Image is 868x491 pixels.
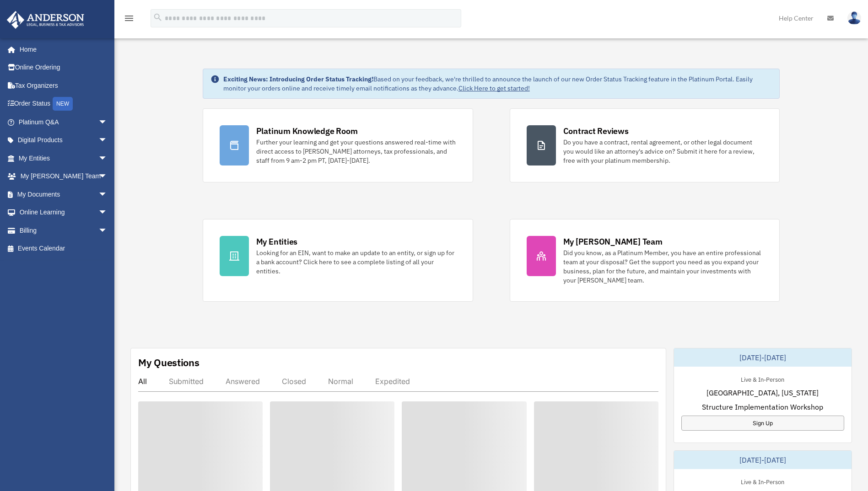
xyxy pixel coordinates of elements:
a: My Entitiesarrow_drop_down [6,149,121,167]
a: My [PERSON_NAME] Teamarrow_drop_down [6,167,121,186]
div: Contract Reviews [563,125,629,137]
a: My Documentsarrow_drop_down [6,185,121,203]
div: My Entities [256,236,297,247]
div: Looking for an EIN, want to make an update to an entity, or sign up for a bank account? Click her... [256,248,456,276]
span: arrow_drop_down [98,131,117,150]
div: All [138,377,147,386]
div: [DATE]-[DATE] [674,348,852,367]
i: menu [124,13,135,24]
a: My Entities Looking for an EIN, want to make an update to an entity, or sign up for a bank accoun... [203,219,473,302]
a: Contract Reviews Do you have a contract, rental agreement, or other legal document you would like... [510,108,780,182]
img: User Pic [847,11,861,25]
a: Tax Organizers [6,76,121,95]
div: Submitted [169,377,204,386]
span: arrow_drop_down [98,113,117,132]
span: arrow_drop_down [98,167,117,186]
a: My [PERSON_NAME] Team Did you know, as a Platinum Member, you have an entire professional team at... [510,219,780,302]
div: My Questions [138,356,199,369]
div: Live & In-Person [733,374,792,384]
span: arrow_drop_down [98,149,117,168]
a: Digital Productsarrow_drop_down [6,131,121,149]
span: [GEOGRAPHIC_DATA], [US_STATE] [706,387,819,398]
div: Further your learning and get your questions answered real-time with direct access to [PERSON_NAM... [256,138,456,165]
span: Structure Implementation Workshop [702,401,823,412]
div: My [PERSON_NAME] Team [563,236,663,247]
span: arrow_drop_down [98,185,117,204]
a: Online Learningarrow_drop_down [6,203,121,222]
a: Home [6,40,117,59]
a: Platinum Q&Aarrow_drop_down [6,113,121,131]
span: arrow_drop_down [98,221,117,240]
div: [DATE]-[DATE] [674,451,852,469]
strong: Exciting News: Introducing Order Status Tracking! [223,75,373,83]
div: Do you have a contract, rental agreement, or other legal document you would like an attorney's ad... [563,138,763,165]
div: Expedited [375,377,410,386]
a: Online Ordering [6,59,121,77]
div: Answered [226,377,260,386]
div: Platinum Knowledge Room [256,125,358,137]
a: Click Here to get started! [458,84,530,92]
div: Live & In-Person [733,476,792,486]
a: Order StatusNEW [6,95,121,113]
span: arrow_drop_down [98,203,117,222]
div: Closed [282,377,306,386]
div: Normal [328,377,353,386]
img: Anderson Advisors Platinum Portal [4,11,87,29]
a: menu [124,16,135,24]
div: Did you know, as a Platinum Member, you have an entire professional team at your disposal? Get th... [563,248,763,285]
div: NEW [53,97,73,111]
a: Billingarrow_drop_down [6,221,121,240]
div: Based on your feedback, we're thrilled to announce the launch of our new Order Status Tracking fe... [223,75,772,93]
a: Platinum Knowledge Room Further your learning and get your questions answered real-time with dire... [203,108,473,182]
a: Events Calendar [6,240,121,258]
a: Sign Up [681,416,844,431]
i: search [153,12,163,22]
